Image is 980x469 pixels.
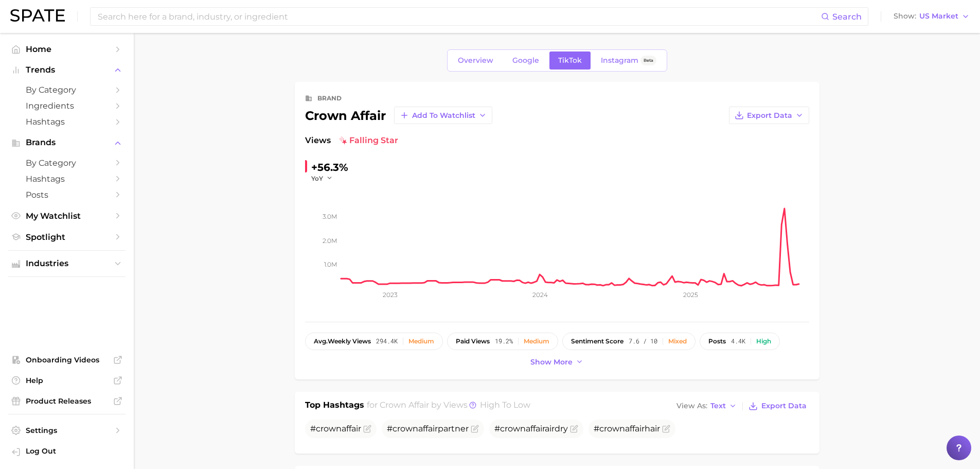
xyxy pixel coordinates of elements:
[512,56,539,65] span: Google
[339,136,347,145] img: falling star
[339,134,398,147] span: falling star
[524,338,549,345] div: Medium
[310,424,361,433] span: #
[311,174,323,183] span: YoY
[494,424,568,433] span: # airdry
[305,399,364,413] h1: Top Hashtags
[532,291,548,299] tspan: 2024
[8,208,126,224] a: My Watchlist
[382,291,397,299] tspan: 2023
[26,158,108,168] span: by Category
[708,338,726,345] span: posts
[570,425,578,433] button: Flag as miscategorized or irrelevant
[8,393,126,409] a: Product Releases
[683,291,698,299] tspan: 2025
[625,424,645,433] span: affair
[8,373,126,388] a: Help
[562,333,696,350] button: sentiment score7.6 / 10Mixed
[662,425,670,433] button: Flag as miscategorized or irrelevant
[394,107,492,124] button: Add to Watchlist
[8,352,126,368] a: Onboarding Videos
[305,107,492,124] div: crown affair
[26,174,108,184] span: Hashtags
[418,424,438,433] span: affair
[447,333,558,350] button: paid views19.2%Medium
[495,338,513,345] span: 19.2%
[761,402,807,410] span: Export Data
[380,400,429,410] span: crown affair
[363,425,371,433] button: Flag as miscategorized or irrelevant
[26,426,108,435] span: Settings
[26,376,108,385] span: Help
[8,171,126,187] a: Hashtags
[323,213,337,220] tspan: 3.0m
[8,423,126,438] a: Settings
[26,355,108,364] span: Onboarding Videos
[599,424,625,433] span: crown
[571,338,623,345] span: sentiment score
[376,338,398,345] span: 294.4k
[832,12,862,22] span: Search
[26,211,108,221] span: My Watchlist
[317,92,342,105] div: brand
[676,403,707,409] span: View As
[458,56,493,65] span: Overview
[601,56,638,65] span: Instagram
[700,333,780,350] button: posts4.4kHigh
[408,338,434,345] div: Medium
[8,62,126,78] button: Trends
[558,56,582,65] span: TikTok
[729,107,809,124] button: Export Data
[342,424,361,433] span: affair
[674,399,740,413] button: View AsText
[314,338,371,345] span: weekly views
[305,134,331,147] span: Views
[26,85,108,95] span: by Category
[756,338,771,345] div: High
[8,82,126,98] a: by Category
[592,51,665,70] a: InstagramBeta
[710,403,726,409] span: Text
[26,232,108,242] span: Spotlight
[894,13,916,19] span: Show
[8,155,126,171] a: by Category
[26,65,108,75] span: Trends
[644,56,653,65] span: Beta
[8,98,126,114] a: Ingredients
[526,424,545,433] span: affair
[26,101,108,111] span: Ingredients
[504,51,548,70] a: Google
[549,51,591,70] a: TikTok
[891,10,972,23] button: ShowUS Market
[26,396,108,406] span: Product Releases
[323,237,337,245] tspan: 2.0m
[8,256,126,271] button: Industries
[316,424,342,433] span: crown
[311,174,333,183] button: YoY
[387,424,469,433] span: # partner
[97,8,821,25] input: Search here for a brand, industry, or ingredient
[324,260,337,268] tspan: 1.0m
[747,111,792,120] span: Export Data
[449,51,502,70] a: Overview
[8,229,126,245] a: Spotlight
[456,338,490,345] span: paid views
[311,159,348,176] div: +56.3%
[367,399,530,413] h2: for by Views
[26,446,117,456] span: Log Out
[8,443,126,461] a: Log out. Currently logged in with e-mail jpascucci@yellowwoodpartners.com.
[668,338,687,345] div: Mixed
[8,135,126,150] button: Brands
[746,399,809,413] button: Export Data
[26,44,108,54] span: Home
[731,338,745,345] span: 4.4k
[26,259,108,268] span: Industries
[480,400,530,410] span: high to low
[26,190,108,200] span: Posts
[305,333,443,350] button: avg.weekly views294.4kMedium
[314,337,328,345] abbr: average
[471,425,479,433] button: Flag as miscategorized or irrelevant
[26,138,108,147] span: Brands
[10,9,65,22] img: SPATE
[530,358,573,367] span: Show more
